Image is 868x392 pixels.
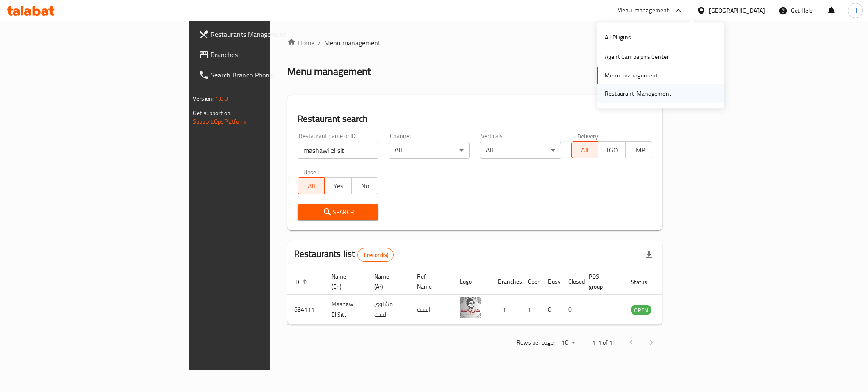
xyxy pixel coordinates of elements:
[193,93,214,104] span: Version:
[592,337,612,348] p: 1-1 of 1
[294,248,394,262] h2: Restaurants list
[324,177,351,194] button: Yes
[324,38,381,48] span: Menu management
[367,295,410,325] td: مشاوي الست
[417,271,443,292] span: Ref. Name
[617,6,669,16] div: Menu-management
[605,33,631,42] div: All Plugins
[301,180,321,192] span: All
[358,251,394,259] span: 1 record(s)
[355,180,375,192] span: No
[331,271,357,292] span: Name (En)
[298,142,378,159] input: Search for restaurant name or ID..
[605,52,669,62] div: Agent Campaigns Center
[287,269,698,325] table: enhanced table
[374,271,400,292] span: Name (Ar)
[575,144,595,156] span: All
[589,271,614,292] span: POS group
[480,142,561,159] div: All
[304,207,372,218] span: Search
[605,89,671,98] div: Restaurant-Management
[558,337,579,349] div: Rows per page:
[193,108,232,119] span: Get support on:
[521,269,541,295] th: Open
[491,295,521,325] td: 1
[389,142,470,159] div: All
[460,297,481,318] img: Mashawi El Sitt
[602,144,622,156] span: TGO
[410,295,453,325] td: الست
[211,50,327,60] span: Branches
[215,93,228,104] span: 1.0.0
[631,305,651,315] span: OPEN
[571,141,598,158] button: All
[639,245,659,265] div: Export file
[211,29,327,39] span: Restaurants Management
[562,269,582,295] th: Closed
[351,177,378,194] button: No
[325,295,367,325] td: Mashawi El Sitt
[298,177,325,194] button: All
[328,180,348,192] span: Yes
[193,116,247,127] a: Support.OpsPlatform
[517,337,555,348] p: Rows per page:
[709,6,765,15] div: [GEOGRAPHIC_DATA]
[192,44,334,65] a: Branches
[453,269,491,295] th: Logo
[298,113,652,125] h2: Restaurant search
[562,295,582,325] td: 0
[294,277,310,287] span: ID
[541,295,562,325] td: 0
[192,24,334,44] a: Restaurants Management
[629,144,649,156] span: TMP
[211,70,327,80] span: Search Branch Phone
[298,204,378,220] button: Search
[598,141,625,158] button: TGO
[541,269,562,295] th: Busy
[303,169,319,175] label: Upsell
[192,65,334,85] a: Search Branch Phone
[625,141,652,158] button: TMP
[853,6,857,15] span: H
[287,38,662,48] nav: breadcrumb
[491,269,521,295] th: Branches
[631,277,658,287] span: Status
[577,133,598,139] label: Delivery
[521,295,541,325] td: 1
